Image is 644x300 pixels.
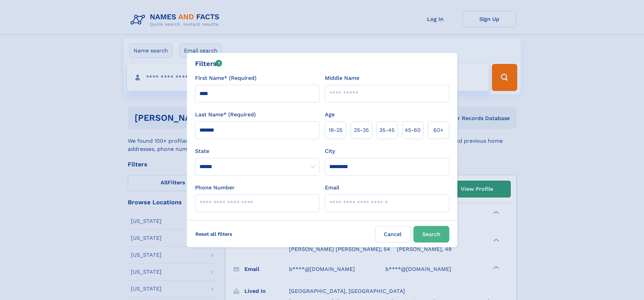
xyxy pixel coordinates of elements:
[433,126,444,134] span: 60+
[325,74,359,82] label: Middle Name
[379,126,395,134] span: 35‑45
[195,111,256,119] label: Last Name* (Required)
[325,147,335,155] label: City
[195,59,222,69] div: Filters
[195,147,319,155] label: State
[354,126,369,134] span: 25‑35
[195,74,257,82] label: First Name* (Required)
[413,226,449,243] button: Search
[405,126,421,134] span: 45‑60
[191,226,237,242] label: Reset all filters
[329,126,342,134] span: 18‑25
[325,184,339,192] label: Email
[375,226,411,243] label: Cancel
[195,184,235,192] label: Phone Number
[325,111,335,119] label: Age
